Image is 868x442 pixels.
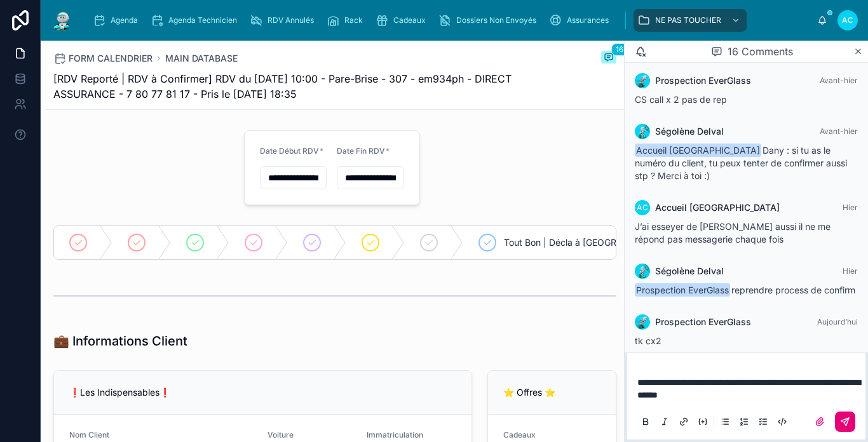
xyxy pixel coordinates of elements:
span: 16 [611,43,628,56]
span: Rack [344,15,363,25]
span: Cadeaux [503,430,536,439]
span: Aujourd’hui [817,317,858,326]
span: Dossiers Non Envoyés [456,15,536,25]
span: ❗Les Indispensables❗ [69,387,170,398]
span: Accueil [GEOGRAPHIC_DATA] [635,144,761,157]
span: Prospection EverGlass [635,283,730,297]
span: Voiture [268,430,294,439]
a: FORM CALENDRIER [53,52,153,65]
span: reprendre process de confirm [635,285,855,295]
span: 16 Comments [728,44,793,59]
span: Prospection EverGlass [655,316,751,328]
a: Assurances [545,9,618,32]
span: Prospection EverGlass [655,74,751,87]
span: Hier [843,203,858,212]
span: Assurances [567,15,609,25]
span: [RDV Reporté | RDV à Confirmer] RDV du [DATE] 10:00 - Pare-Brise - 307 - em934ph - DIRECT ASSURAN... [53,71,521,102]
span: Tout Bon | Décla à [GEOGRAPHIC_DATA] [504,236,674,249]
span: Nom Client [69,430,109,439]
span: Hier [843,266,858,276]
span: Date Début RDV [260,146,319,156]
span: Avant-hier [820,76,858,85]
a: RDV Annulés [246,9,323,32]
span: Accueil [GEOGRAPHIC_DATA] [655,201,780,214]
span: Date Fin RDV [337,146,385,156]
span: ⭐ Offres ⭐ [503,387,555,398]
a: Agenda Technicien [147,9,246,32]
a: Agenda [89,9,147,32]
span: Ségolène Delval [655,265,724,278]
a: Rack [323,9,372,32]
span: NE PAS TOUCHER [655,15,721,25]
span: RDV Annulés [268,15,314,25]
a: Cadeaux [372,9,435,32]
span: Avant-hier [820,126,858,136]
span: AC [637,203,648,213]
a: MAIN DATABASE [165,52,238,65]
span: AC [842,15,853,25]
span: Agenda Technicien [168,15,237,25]
span: Agenda [111,15,138,25]
a: Dossiers Non Envoyés [435,9,545,32]
span: Ségolène Delval [655,125,724,138]
span: FORM CALENDRIER [69,52,153,65]
span: Dany : si tu as le numéro du client, tu peux tenter de confirmer aussi stp ? Merci à toi :) [635,145,847,181]
span: tk cx2 [635,335,661,346]
a: NE PAS TOUCHER [634,9,747,32]
h1: 💼 Informations Client [53,332,187,350]
span: Immatriculation [367,430,423,439]
img: App logo [51,10,74,30]
span: Cadeaux [393,15,426,25]
div: scrollable content [84,6,817,34]
button: 16 [601,51,616,66]
span: J’ai esseyer de [PERSON_NAME] aussi il ne me répond pas messagerie chaque fois [635,221,831,244]
span: CS call x 2 pas de rep [635,94,727,105]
